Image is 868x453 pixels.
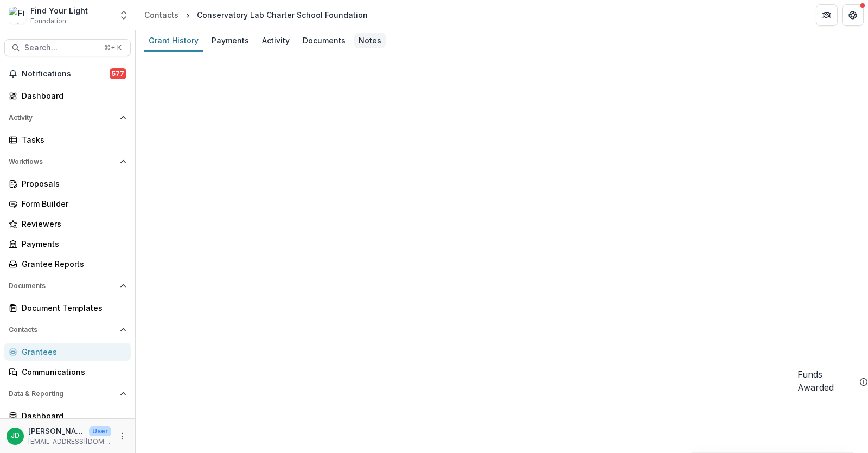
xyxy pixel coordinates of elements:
a: Dashboard [4,407,131,425]
button: Open entity switcher [116,4,131,26]
span: Activity [9,114,116,122]
div: ⌘ + K [102,42,124,54]
a: Dashboard [4,87,131,105]
span: 577 [110,68,126,79]
div: Documents [298,33,350,48]
button: More [116,430,129,443]
span: Documents [9,282,116,290]
a: Grantees [4,343,131,361]
a: Contacts [140,7,183,23]
div: Payments [22,238,122,250]
img: Find Your Light [9,7,26,24]
a: Activity [258,30,294,52]
span: Foundation [30,16,66,26]
a: Proposals [4,175,131,193]
div: Notes [354,33,386,48]
span: Notifications [22,69,110,79]
a: Grant History [144,30,203,52]
button: Partners [816,4,838,26]
div: Grantee Reports [22,258,122,270]
a: Payments [207,30,253,52]
div: Grant History [144,33,203,48]
div: Proposals [22,178,122,189]
div: Payments [207,33,253,48]
div: Reviewers [22,218,122,229]
button: Get Help [842,4,864,26]
h2: Funds Awarded [797,368,855,394]
a: Documents [298,30,350,52]
a: Tasks [4,131,131,149]
div: Document Templates [22,302,122,314]
button: Open Workflows [4,153,131,170]
div: Find Your Light [30,5,88,16]
p: [EMAIL_ADDRESS][DOMAIN_NAME] [28,437,111,446]
div: Tasks [22,134,122,145]
p: [PERSON_NAME] [28,425,85,437]
span: Search... [24,43,98,53]
a: Payments [4,235,131,253]
button: Open Documents [4,277,131,295]
a: Communications [4,363,131,381]
div: Jeffrey Dollinger [11,432,20,439]
button: Notifications577 [4,65,131,82]
nav: breadcrumb [140,7,372,23]
div: Dashboard [22,410,122,422]
button: Open Contacts [4,321,131,339]
a: Notes [354,30,386,52]
button: Open Data & Reporting [4,385,131,403]
span: Data & Reporting [9,390,116,398]
span: Contacts [9,326,116,334]
div: Grantees [22,346,122,358]
div: Conservatory Lab Charter School Foundation [197,9,368,21]
a: Document Templates [4,299,131,317]
a: Reviewers [4,215,131,233]
div: Dashboard [22,90,122,101]
a: Grantee Reports [4,255,131,273]
div: Communications [22,366,122,378]
div: Contacts [144,9,178,21]
button: Search... [4,39,131,56]
div: Activity [258,33,294,48]
button: Open Activity [4,109,131,126]
a: Form Builder [4,195,131,213]
p: User [89,426,111,436]
span: Workflows [9,158,116,165]
div: Form Builder [22,198,122,209]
